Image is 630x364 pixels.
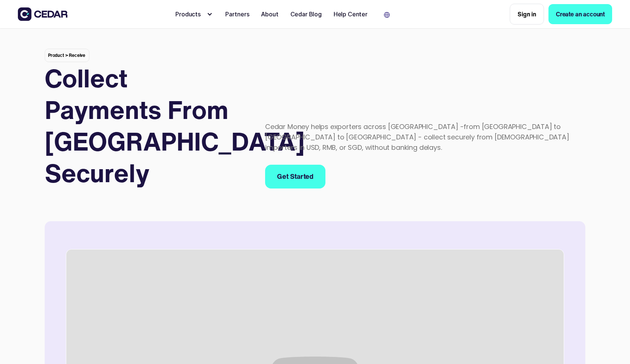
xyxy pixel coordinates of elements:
[287,6,325,22] a: Cedar Blog
[222,6,252,22] a: Partners
[518,10,536,19] div: Sign in
[172,7,216,22] div: Products
[175,10,204,19] div: Products
[265,122,585,153] div: Cedar Money helps exporters across [GEOGRAPHIC_DATA] -from [GEOGRAPHIC_DATA] to [GEOGRAPHIC_DATA]...
[261,10,278,19] div: About
[45,49,89,62] div: Product > Receive
[334,10,367,19] div: Help Center
[510,4,544,25] a: Sign in
[290,10,322,19] div: Cedar Blog
[45,59,305,191] strong: Collect Payments From [GEOGRAPHIC_DATA] Securely
[384,12,390,18] img: world icon
[548,4,612,24] a: Create an account
[258,6,281,22] a: About
[225,10,249,19] div: Partners
[265,165,325,189] a: Get Started
[331,6,370,22] a: Help Center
